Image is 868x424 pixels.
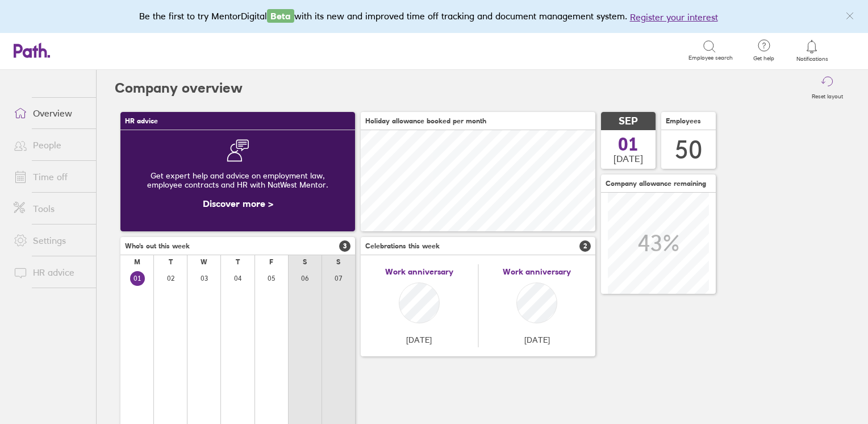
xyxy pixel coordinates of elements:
[130,162,346,198] div: Get expert help and advice on employment law, employee contracts and HR with NatWest Mentor.
[745,55,782,62] span: Get help
[406,335,432,344] span: [DATE]
[794,56,831,63] span: Notifications
[666,117,701,125] span: Employees
[579,240,591,252] span: 2
[169,258,173,266] div: T
[5,165,96,188] a: Time off
[267,9,294,23] span: Beta
[269,258,273,266] div: F
[805,70,850,106] button: Reset layout
[794,39,831,63] a: Notifications
[5,229,96,252] a: Settings
[524,335,550,344] span: [DATE]
[618,135,639,153] span: 01
[5,102,96,124] a: Overview
[125,117,158,125] span: HR advice
[236,258,240,266] div: T
[339,240,350,252] span: 3
[201,258,207,266] div: W
[805,90,850,100] label: Reset layout
[365,117,486,125] span: Holiday allowance booked per month
[115,70,243,106] h2: Company overview
[125,242,190,250] span: Who's out this week
[385,267,453,276] span: Work anniversary
[503,267,571,276] span: Work anniversary
[614,153,643,164] span: [DATE]
[365,242,440,250] span: Celebrations this week
[203,198,273,209] a: Discover more >
[688,55,733,61] span: Employee search
[5,261,96,284] a: HR advice
[675,135,702,164] div: 50
[303,258,307,266] div: S
[139,9,729,24] div: Be the first to try MentorDigital with its new and improved time off tracking and document manage...
[606,180,706,188] span: Company allowance remaining
[134,258,140,266] div: M
[630,10,718,24] button: Register your interest
[5,134,96,156] a: People
[5,197,96,220] a: Tools
[127,45,156,55] div: Search
[336,258,340,266] div: S
[619,115,638,127] span: SEP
